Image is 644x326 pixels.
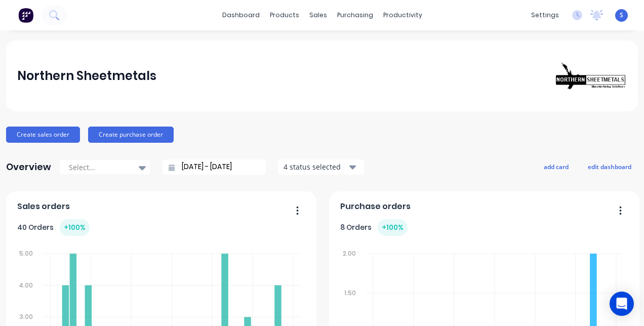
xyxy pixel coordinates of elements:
[217,8,265,23] a: dashboard
[17,66,156,86] div: Northern Sheetmetals
[581,160,638,173] button: edit dashboard
[378,8,427,23] div: productivity
[6,157,51,177] div: Overview
[304,8,332,23] div: sales
[18,8,33,23] img: Factory
[284,161,347,172] div: 4 status selected
[20,312,33,321] tspan: 3.00
[332,8,378,23] div: purchasing
[537,160,575,173] button: add card
[60,219,90,236] div: + 100 %
[6,127,80,143] button: Create sales order
[19,280,33,289] tspan: 4.00
[526,8,564,23] div: settings
[17,200,70,213] span: Sales orders
[340,219,408,236] div: 8 Orders
[342,249,355,258] tspan: 2.00
[556,62,627,90] img: Northern Sheetmetals
[344,289,355,297] tspan: 1.50
[620,11,623,20] span: S
[19,249,33,258] tspan: 5.00
[378,219,408,236] div: + 100 %
[17,219,90,236] div: 40 Orders
[88,127,174,143] button: Create purchase order
[340,200,411,213] span: Purchase orders
[265,8,304,23] div: products
[278,159,364,175] button: 4 status selected
[610,292,634,316] div: Open Intercom Messenger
